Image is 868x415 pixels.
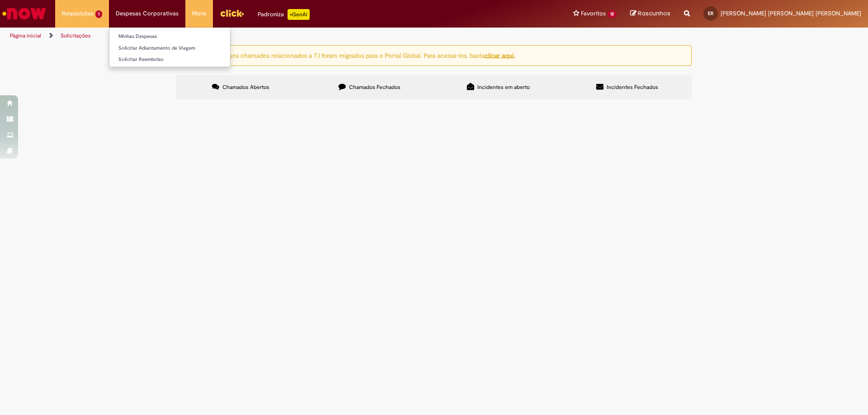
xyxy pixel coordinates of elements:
[288,9,310,20] p: +GenAi
[10,32,41,39] a: Página inicial
[708,10,713,16] span: ER
[477,84,530,91] span: Incidentes em aberto
[1,5,47,23] img: ServiceNow
[721,9,861,17] span: [PERSON_NAME] [PERSON_NAME] [PERSON_NAME]
[7,28,572,44] ul: Trilhas de página
[222,84,269,91] span: Chamados Abertos
[349,84,401,91] span: Chamados Fechados
[62,9,94,18] span: Requisições
[258,9,310,20] div: Padroniza
[581,9,606,18] span: Favoritos
[109,43,230,53] a: Solicitar Adiantamento de Viagem
[116,9,179,18] span: Despesas Corporativas
[485,51,515,59] a: clicar aqui.
[192,9,206,18] span: More
[109,27,231,67] ul: Despesas Corporativas
[220,6,244,20] img: click_logo_yellow_360x200.png
[109,55,230,65] a: Solicitar Reembolso
[194,51,515,59] ng-bind-html: Atenção: alguns chamados relacionados a T.I foram migrados para o Portal Global. Para acessá-los,...
[95,10,102,18] span: 1
[109,32,230,42] a: Minhas Despesas
[630,9,670,18] a: Rascunhos
[61,32,91,39] a: Solicitações
[607,84,658,91] span: Incidentes Fechados
[638,9,670,18] span: Rascunhos
[608,10,617,18] span: 12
